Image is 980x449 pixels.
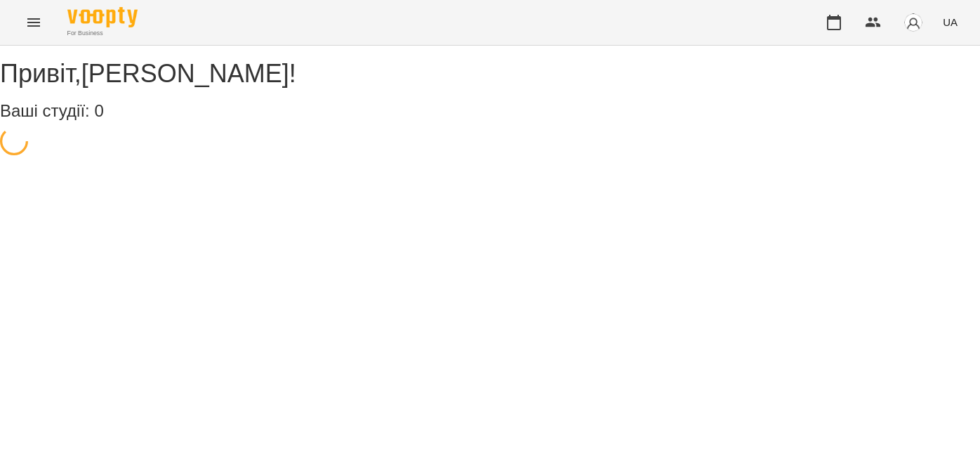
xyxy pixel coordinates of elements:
[943,15,958,30] span: UA
[94,101,103,120] span: 0
[937,9,963,35] button: UA
[903,13,923,32] img: avatar_s.png
[67,29,138,38] span: For Business
[67,7,138,27] img: Voopty Logo
[17,6,51,39] button: Menu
